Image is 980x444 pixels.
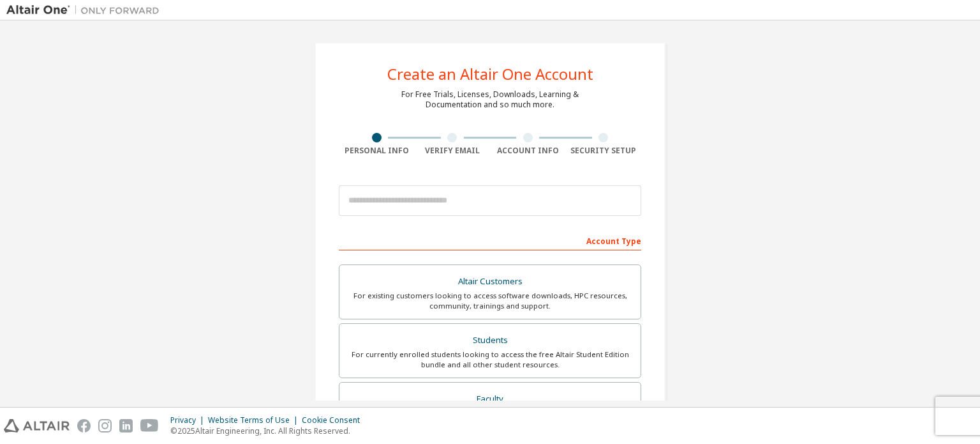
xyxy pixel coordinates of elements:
[347,332,633,349] div: Students
[415,146,491,156] div: Verify Email
[387,66,593,82] div: Create an Altair One Account
[170,415,208,425] div: Privacy
[98,419,112,433] img: instagram.svg
[347,273,633,291] div: Altair Customers
[401,89,579,110] div: For Free Trials, Licenses, Downloads, Learning & Documentation and so much more.
[302,415,367,425] div: Cookie Consent
[339,146,415,156] div: Personal Info
[170,425,367,436] p: © 2025 Altair Engineering, Inc. All Rights Reserved.
[208,415,302,425] div: Website Terms of Use
[119,419,133,433] img: linkedin.svg
[490,146,566,156] div: Account Info
[140,419,159,433] img: youtube.svg
[566,146,642,156] div: Security Setup
[347,349,633,370] div: For currently enrolled students looking to access the free Altair Student Edition bundle and all ...
[339,230,641,250] div: Account Type
[4,419,70,433] img: altair_logo.svg
[77,419,91,433] img: facebook.svg
[6,4,166,17] img: Altair One
[347,291,633,311] div: For existing customers looking to access software downloads, HPC resources, community, trainings ...
[347,390,633,408] div: Faculty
